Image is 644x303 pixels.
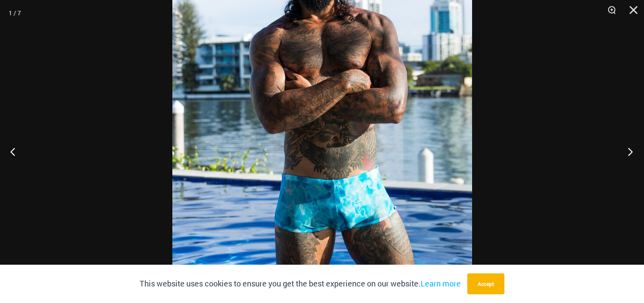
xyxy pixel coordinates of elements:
[9,7,21,20] div: 1 / 7
[421,278,461,289] a: Learn more
[611,130,644,173] button: Next
[467,273,504,294] button: Accept
[140,277,461,290] p: This website uses cookies to ensure you get the best experience on our website.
